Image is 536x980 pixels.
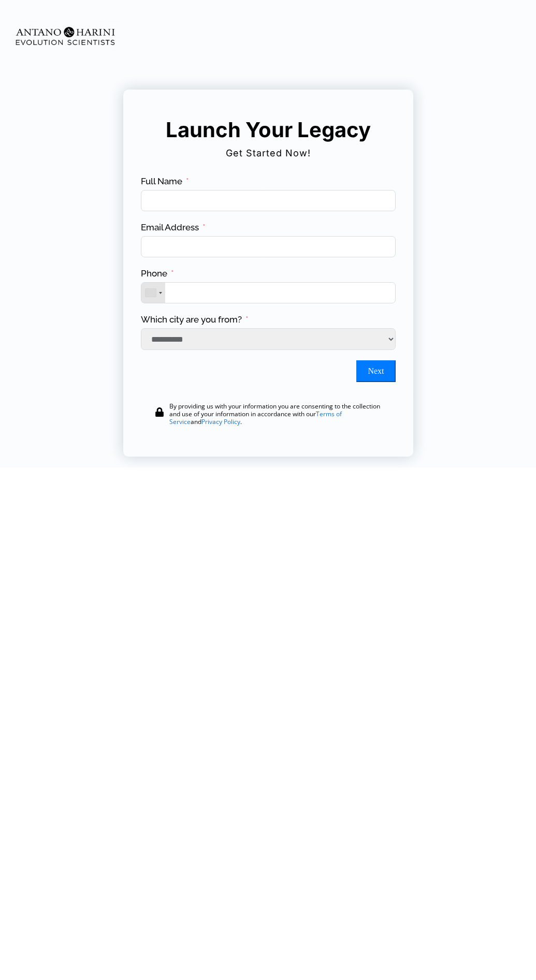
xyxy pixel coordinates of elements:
[160,117,376,143] h5: Launch Your Legacy
[169,402,387,426] div: By providing us with your information you are consenting to the collection and use of your inform...
[11,21,120,51] img: Evolution-Scientist (2)
[141,175,189,187] label: Full Name
[141,222,206,233] label: Email Address
[141,282,396,303] input: Phone
[141,314,249,326] label: Which city are you from?
[141,268,174,280] label: Phone
[139,144,397,163] h2: Get Started Now!
[169,409,342,426] a: Terms of Service
[141,236,396,257] input: Email Address
[141,328,396,350] select: Which city are you from?
[356,360,395,382] button: Next
[141,283,165,303] div: Telephone country code
[201,417,240,426] a: Privacy Policy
